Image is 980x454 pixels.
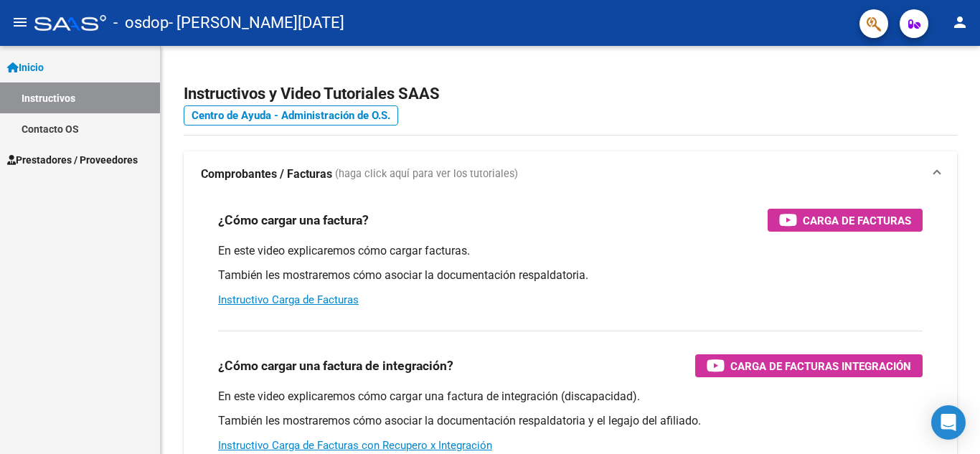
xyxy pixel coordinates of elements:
button: Carga de Facturas [768,209,923,232]
mat-icon: person [951,14,969,31]
h2: Instructivos y Video Tutoriales SAAS [184,80,957,108]
a: Instructivo Carga de Facturas [218,293,359,306]
mat-expansion-panel-header: Comprobantes / Facturas (haga click aquí para ver los tutoriales) [184,151,957,197]
span: Carga de Facturas [803,212,911,230]
p: En este video explicaremos cómo cargar facturas. [218,243,923,259]
h3: ¿Cómo cargar una factura de integración? [218,356,453,376]
button: Carga de Facturas Integración [695,354,923,377]
span: (haga click aquí para ver los tutoriales) [335,166,518,182]
span: Prestadores / Proveedores [7,152,138,168]
a: Instructivo Carga de Facturas con Recupero x Integración [218,439,492,452]
h3: ¿Cómo cargar una factura? [218,210,369,230]
span: - [PERSON_NAME][DATE] [169,7,344,39]
span: Inicio [7,60,44,75]
p: También les mostraremos cómo asociar la documentación respaldatoria y el legajo del afiliado. [218,413,923,429]
strong: Comprobantes / Facturas [201,166,332,182]
a: Centro de Ayuda - Administración de O.S. [184,105,398,126]
p: También les mostraremos cómo asociar la documentación respaldatoria. [218,268,923,283]
div: Open Intercom Messenger [931,405,966,440]
span: Carga de Facturas Integración [730,357,911,375]
span: - osdop [113,7,169,39]
mat-icon: menu [11,14,29,31]
p: En este video explicaremos cómo cargar una factura de integración (discapacidad). [218,389,923,405]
